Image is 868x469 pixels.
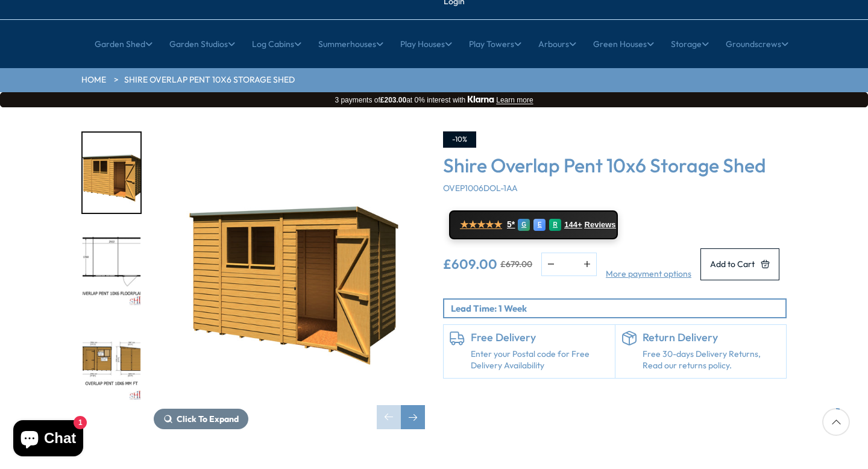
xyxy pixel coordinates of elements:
[451,302,785,315] p: Lead Time: 1 Week
[169,29,235,59] a: Garden Studios
[154,409,248,429] button: Click To Expand
[593,29,654,59] a: Green Houses
[124,74,295,86] a: Shire Overlap Pent 10x6 Storage Shed
[81,320,142,403] div: 3 / 10
[449,210,618,239] a: ★★★★★ 5* G E R 144+ Reviews
[318,29,383,59] a: Summerhouses
[533,219,546,231] div: E
[549,219,561,231] div: R
[710,260,755,268] span: Add to Cart
[538,29,576,59] a: Arbours
[81,226,142,309] div: 2 / 10
[154,131,425,429] div: 1 / 10
[564,220,582,230] span: 144+
[460,219,502,230] span: ★★★★★
[154,131,425,403] img: Shire Overlap Pent 10x6 Storage Shed - Best Shed
[700,248,779,280] button: Add to Cart
[471,348,609,372] a: Enter your Postal code for Free Delivery Availability
[585,220,616,230] span: Reviews
[252,29,301,59] a: Log Cabins
[400,29,452,59] a: Play Houses
[471,331,609,344] h6: Free Delivery
[443,183,518,194] span: OVEP1006DOL-1AA
[606,268,691,280] a: More payment options
[177,414,239,424] span: Click To Expand
[518,219,530,231] div: G
[671,29,709,59] a: Storage
[401,405,425,429] div: Next slide
[643,348,781,372] p: Free 30-days Delivery Returns, Read our returns policy.
[443,131,476,148] div: -10%
[500,260,532,268] del: £679.00
[726,29,788,59] a: Groundscrews
[377,405,401,429] div: Previous slide
[83,227,140,307] img: A5504FLOORPLAN_0f29ba2e-d782-434c-b78b-85a716ba7d11_200x200.jpg
[95,29,153,59] a: Garden Shed
[83,321,140,401] img: A5504MMFTTEMPLATE_a254cc77-27c8-4805-ad17-dffbec5961c1_200x200.jpg
[643,331,781,344] h6: Return Delivery
[83,133,140,213] img: overlappent10x6internal-030OPEN_04be9c81-83cc-4c8b-970a-965d24d36ac6_200x200.jpg
[81,131,142,214] div: 1 / 10
[443,154,787,177] h3: Shire Overlap Pent 10x6 Storage Shed
[10,420,87,459] inbox-online-store-chat: Shopify online store chat
[469,29,521,59] a: Play Towers
[81,74,106,86] a: HOME
[443,257,497,271] ins: £609.00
